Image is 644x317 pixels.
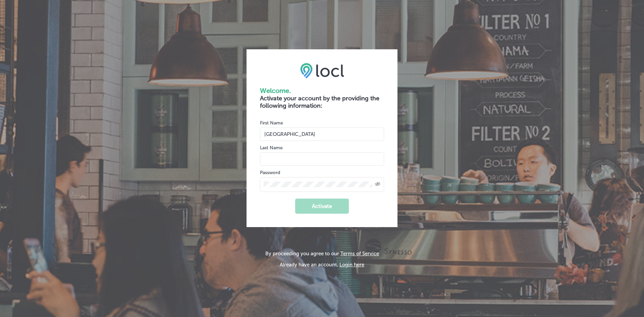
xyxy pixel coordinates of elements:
label: Last Name [260,145,283,151]
p: By proceeding you agree to our [265,251,379,257]
h2: Activate your account by the providing the following information: [260,95,384,109]
p: Already have an account, [265,262,379,268]
span: Toggle password visibility [375,181,380,188]
h1: Welcome. [260,87,384,95]
label: First Name [260,120,283,126]
button: Activate [295,199,349,214]
a: Terms of Service [340,251,379,257]
label: Password [260,170,280,175]
img: LOCL logo [300,63,344,78]
button: Login here [339,262,364,268]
